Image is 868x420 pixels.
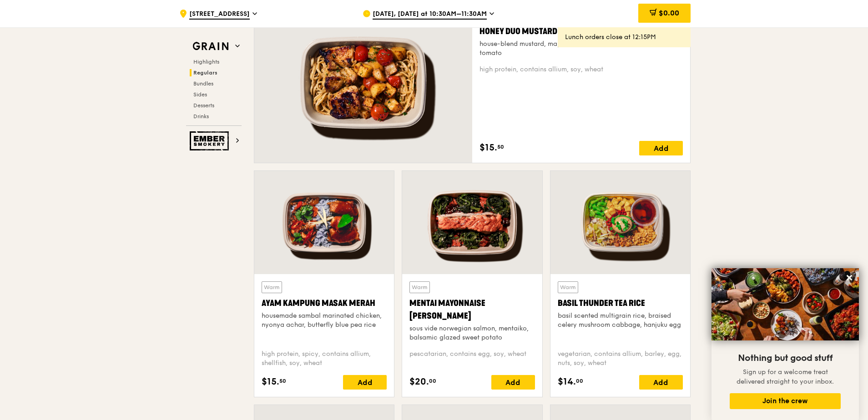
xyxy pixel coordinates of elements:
div: Add [343,375,387,390]
button: Close [842,270,857,285]
span: 00 [429,377,436,385]
span: Sign up for a welcome treat delivered straight to your inbox. [737,368,834,385]
span: Bundles [193,80,213,87]
span: 50 [497,143,504,150]
div: Add [639,375,683,390]
span: 00 [576,377,583,385]
img: DSC07876-Edit02-Large.jpeg [712,268,859,340]
span: Highlights [193,59,219,65]
div: Mentai Mayonnaise [PERSON_NAME] [409,297,535,322]
span: $20. [409,375,429,389]
span: [DATE], [DATE] at 10:30AM–11:30AM [373,10,487,20]
span: Sides [193,91,207,98]
div: high protein, contains allium, soy, wheat [479,65,683,74]
div: Add [639,141,683,155]
div: sous vide norwegian salmon, mentaiko, balsamic glazed sweet potato [409,324,535,342]
button: Join the crew [730,393,841,409]
div: housemade sambal marinated chicken, nyonya achar, butterfly blue pea rice [262,311,387,330]
div: vegetarian, contains allium, barley, egg, nuts, soy, wheat [558,350,683,368]
div: Ayam Kampung Masak Merah [262,297,387,310]
div: Honey Duo Mustard Chicken [479,25,683,38]
div: Warm [558,281,578,293]
span: Drinks [193,113,209,120]
img: Ember Smokery web logo [190,131,232,150]
span: $0.00 [659,9,679,17]
span: [STREET_ADDRESS] [189,10,250,20]
div: Warm [409,281,430,293]
span: Desserts [193,102,214,109]
div: Basil Thunder Tea Rice [558,297,683,310]
div: Lunch orders close at 12:15PM [565,33,683,42]
div: basil scented multigrain rice, braised celery mushroom cabbage, hanjuku egg [558,311,683,330]
span: 50 [279,377,286,385]
div: Add [491,375,535,390]
span: $14. [558,375,576,389]
span: $15. [479,141,497,155]
img: Grain web logo [190,38,232,55]
span: $15. [262,375,279,389]
span: Regulars [193,70,217,76]
div: pescatarian, contains egg, soy, wheat [409,350,535,368]
div: Warm [262,281,282,293]
div: house-blend mustard, maple soy baked potato, linguine, cherry tomato [479,40,683,58]
div: high protein, spicy, contains allium, shellfish, soy, wheat [262,350,387,368]
span: Nothing but good stuff [738,353,833,364]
